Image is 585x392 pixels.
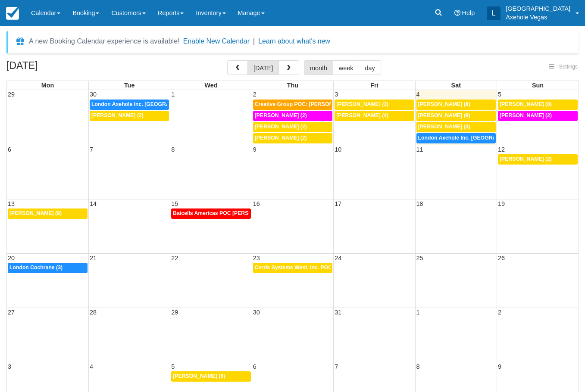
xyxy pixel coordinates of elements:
[418,135,535,141] span: London Axehole Inc. [GEOGRAPHIC_DATA] (3)
[370,82,378,89] span: Fri
[497,146,506,153] span: 12
[334,146,342,153] span: 10
[334,255,342,261] span: 24
[41,82,54,89] span: Mon
[170,200,179,207] span: 15
[253,133,332,143] a: [PERSON_NAME] (2)
[252,309,261,316] span: 30
[359,60,381,75] button: day
[416,122,496,132] a: [PERSON_NAME] (3)
[253,263,332,273] a: Cerris Systems West, Inc. POC [PERSON_NAME] (1)
[170,255,179,261] span: 22
[170,363,175,370] span: 5
[171,371,250,382] a: [PERSON_NAME] (8)
[253,100,332,110] a: Creative Group POC: [PERSON_NAME] (5)
[335,100,414,110] a: [PERSON_NAME] (3)
[418,112,470,118] span: [PERSON_NAME] (8)
[7,91,16,98] span: 29
[500,156,552,162] span: [PERSON_NAME] (2)
[416,363,421,370] span: 8
[7,200,16,207] span: 13
[253,122,332,132] a: [PERSON_NAME] (2)
[500,101,552,107] span: [PERSON_NAME] (8)
[8,263,88,273] a: London Cochrane (3)
[173,210,287,216] span: Baicells Americas POC [PERSON_NAME] (53)
[7,309,16,316] span: 27
[7,255,16,261] span: 20
[89,255,97,261] span: 21
[416,100,496,110] a: [PERSON_NAME] (8)
[6,60,116,76] h2: [DATE]
[334,200,342,207] span: 17
[124,82,135,89] span: Tue
[183,37,250,46] button: Enable New Calendar
[497,200,506,207] span: 19
[9,210,62,216] span: [PERSON_NAME] (9)
[173,373,225,379] span: [PERSON_NAME] (8)
[6,7,19,20] img: checkfront-main-nav-mini-logo.png
[252,200,261,207] span: 16
[416,91,421,98] span: 4
[506,13,570,22] p: Axehole Vegas
[252,255,261,261] span: 23
[418,101,470,107] span: [PERSON_NAME] (8)
[416,255,424,261] span: 25
[334,363,339,370] span: 7
[451,82,461,89] span: Sat
[544,61,583,73] button: Settings
[204,82,217,89] span: Wed
[255,135,307,141] span: [PERSON_NAME] (2)
[287,82,298,89] span: Thu
[462,9,475,16] span: Help
[498,111,578,121] a: [PERSON_NAME] (2)
[29,36,180,47] div: A new Booking Calendar experience is available!
[416,111,496,121] a: [PERSON_NAME] (8)
[255,264,386,271] span: Cerris Systems West, Inc. POC [PERSON_NAME] (1)
[7,363,12,370] span: 3
[336,112,388,118] span: [PERSON_NAME] (4)
[253,37,255,45] span: |
[497,363,502,370] span: 9
[335,111,414,121] a: [PERSON_NAME] (4)
[506,4,570,13] p: [GEOGRAPHIC_DATA]
[497,255,506,261] span: 26
[416,200,424,207] span: 18
[89,309,97,316] span: 28
[416,309,421,316] span: 1
[9,264,63,271] span: London Cochrane (3)
[89,91,97,98] span: 30
[336,101,388,107] span: [PERSON_NAME] (3)
[304,60,333,75] button: month
[559,64,578,70] span: Settings
[255,101,361,107] span: Creative Group POC: [PERSON_NAME] (5)
[333,60,360,75] button: week
[90,100,169,110] a: London Axehole Inc. [GEOGRAPHIC_DATA] (3)
[170,309,179,316] span: 29
[171,208,250,219] a: Baicells Americas POC [PERSON_NAME] (53)
[170,146,175,153] span: 8
[90,111,169,121] a: [PERSON_NAME] (2)
[500,112,552,118] span: [PERSON_NAME] (2)
[498,154,578,165] a: [PERSON_NAME] (2)
[89,200,97,207] span: 14
[416,146,424,153] span: 11
[497,91,502,98] span: 5
[252,363,257,370] span: 6
[498,100,578,110] a: [PERSON_NAME] (8)
[532,82,544,89] span: Sun
[334,309,342,316] span: 31
[252,91,257,98] span: 2
[454,10,460,16] i: Help
[255,112,307,118] span: [PERSON_NAME] (2)
[497,309,502,316] span: 2
[91,112,144,118] span: [PERSON_NAME] (2)
[258,37,330,45] a: Learn about what's new
[252,146,257,153] span: 9
[253,111,332,121] a: [PERSON_NAME] (2)
[8,208,88,219] a: [PERSON_NAME] (9)
[334,91,339,98] span: 3
[255,124,307,130] span: [PERSON_NAME] (2)
[7,146,12,153] span: 6
[416,133,496,143] a: London Axehole Inc. [GEOGRAPHIC_DATA] (3)
[418,124,470,130] span: [PERSON_NAME] (3)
